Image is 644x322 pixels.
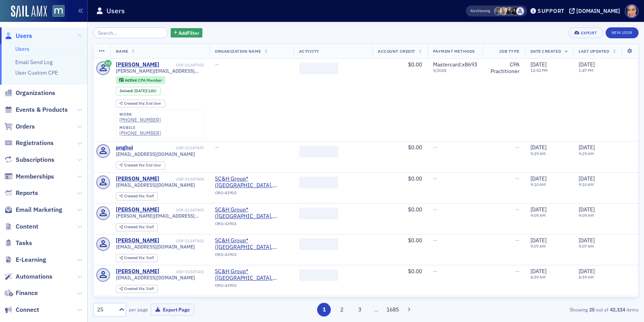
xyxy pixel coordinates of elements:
[470,8,490,14] span: Viewing
[4,139,54,147] a: Registrations
[134,88,157,93] div: (14h)
[299,48,319,54] span: Activity
[408,144,422,151] span: $0.00
[4,172,54,181] a: Memberships
[606,27,639,38] a: New User
[579,268,595,275] span: [DATE]
[299,177,338,188] span: ‌
[579,237,595,244] span: [DATE]
[215,190,288,198] div: ORG-43903
[119,117,161,123] a: [PHONE_NUMBER]
[138,77,162,83] span: CPA Member
[530,144,547,151] span: [DATE]
[433,206,437,213] span: —
[16,256,46,264] span: E-Learning
[215,48,261,54] span: Organization Name
[15,69,58,76] a: User Custom CPE
[462,306,639,313] div: Showing out of items
[433,237,437,244] span: —
[97,306,114,314] div: 25
[93,27,168,38] input: Search…
[116,268,159,275] a: [PERSON_NAME]
[124,225,154,229] div: Staff
[4,306,39,314] a: Connect
[4,32,32,40] a: Users
[15,59,52,66] a: Email Send Log
[579,144,595,151] span: [DATE]
[215,252,288,260] div: ORG-43903
[116,76,166,84] div: Active: Active: CPA Member
[129,306,148,313] label: per page
[538,7,565,14] div: Support
[579,243,594,249] time: 9:07 AM
[16,222,38,231] span: Content
[47,5,65,18] a: View Homepage
[116,206,159,213] a: [PERSON_NAME]
[215,237,288,251] span: SC&H Group* (Sparks Glencoe, MD)
[124,224,146,229] span: Created Via :
[530,274,546,280] time: 8:59 AM
[530,237,547,244] span: [DATE]
[116,175,159,182] a: [PERSON_NAME]
[299,269,338,281] span: ‌
[530,206,547,213] span: [DATE]
[124,193,146,199] span: Created Via :
[16,139,54,147] span: Registrations
[494,7,502,15] span: Chris Dougherty
[215,206,288,220] span: SC&H Group* (Sparks Glencoe, MD)
[215,237,288,251] a: SC&H Group* ([GEOGRAPHIC_DATA], [GEOGRAPHIC_DATA])
[16,32,32,40] span: Users
[4,106,68,114] a: Events & Products
[4,256,46,264] a: E-Learning
[579,213,594,218] time: 9:09 AM
[215,221,288,229] div: ORG-43903
[488,61,520,75] div: CPA Practitioner
[515,237,520,244] span: —
[515,268,520,275] span: —
[119,88,134,93] span: Joined :
[515,175,520,182] span: —
[215,268,288,282] a: SC&H Group* ([GEOGRAPHIC_DATA], [GEOGRAPHIC_DATA])
[579,274,594,280] time: 8:59 AM
[433,175,437,182] span: —
[588,306,596,313] strong: 25
[378,48,415,54] span: Account Credit
[215,61,219,68] span: —
[116,223,158,231] div: Created Via: Staff
[116,182,195,188] span: [EMAIL_ADDRESS][DOMAIN_NAME]
[215,175,288,189] a: SC&H Group* ([GEOGRAPHIC_DATA], [GEOGRAPHIC_DATA])
[579,48,609,54] span: Last Updated
[408,175,422,182] span: $0.00
[299,146,338,157] span: ‌
[299,208,338,219] span: ‌
[433,48,475,54] span: Payment Methods
[579,206,595,213] span: [DATE]
[151,304,194,316] button: Export Page
[16,206,62,214] span: Email Marketing
[433,61,477,68] span: Mastercard : x8693
[116,61,159,68] div: [PERSON_NAME]
[11,5,47,18] img: SailAMX
[530,61,547,68] span: [DATE]
[530,68,548,73] time: 12:52 PM
[116,48,128,54] span: Name
[16,106,68,114] span: Events & Products
[124,163,161,168] div: End User
[353,303,366,317] button: 3
[568,27,603,38] button: Export
[106,6,125,16] h1: Users
[433,268,437,275] span: —
[515,206,520,213] span: —
[116,144,133,151] a: pnghui
[116,237,159,244] a: [PERSON_NAME]
[119,130,161,136] a: [PHONE_NUMBER]
[161,238,204,243] div: USR-21347402
[119,77,162,82] a: Active CPA Member
[408,206,422,213] span: $0.00
[124,101,146,106] span: Created Via :
[116,68,204,74] span: [PERSON_NAME][EMAIL_ADDRESS][DOMAIN_NAME]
